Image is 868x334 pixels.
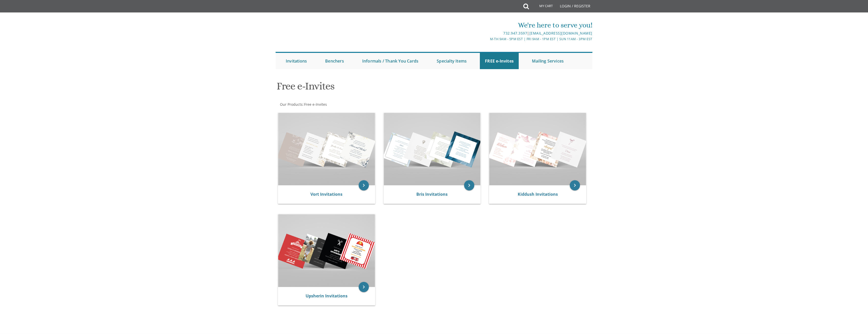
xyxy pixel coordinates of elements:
[278,113,375,185] img: Vort Invitations
[281,53,312,69] a: Invitations
[416,191,448,197] a: Bris Invitations
[503,31,527,36] a: 732.947.3597
[277,81,484,96] h1: Free e-Invites
[304,102,327,107] span: Free e-Invites
[304,102,327,107] a: Free e-Invites
[464,180,474,190] a: keyboard_arrow_right
[359,282,369,292] a: keyboard_arrow_right
[529,31,592,36] a: [EMAIL_ADDRESS][DOMAIN_NAME]
[570,180,580,190] a: keyboard_arrow_right
[382,36,592,42] div: M-Th 9am - 5pm EST | Fri 9am - 1pm EST | Sun 11am - 3pm EST
[382,30,592,36] div: |
[528,1,556,13] a: My Cart
[359,180,369,190] a: keyboard_arrow_right
[384,113,481,185] img: Bris Invitations
[518,191,558,197] a: Kiddush Invitations
[306,293,348,299] a: Upsherin Invitations
[279,102,303,107] a: Our Products
[310,191,342,197] a: Vort Invitations
[527,53,569,69] a: Mailing Services
[278,214,375,287] img: Upsherin Invitations
[432,53,472,69] a: Specialty Items
[480,53,519,69] a: FREE e-Invites
[357,53,423,69] a: Informals / Thank You Cards
[489,113,586,185] img: Kiddush Invitations
[276,102,434,107] div: :
[382,20,592,30] div: We're here to serve you!
[320,53,349,69] a: Benchers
